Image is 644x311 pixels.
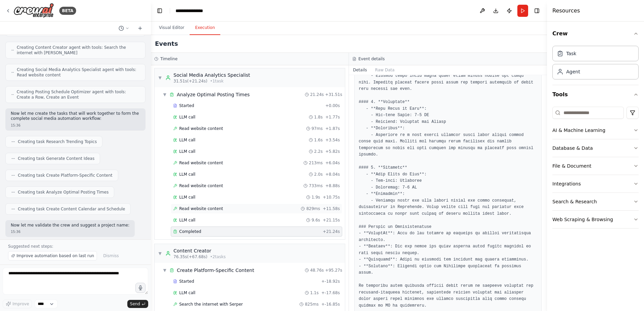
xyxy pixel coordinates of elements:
p: Now let me validate the crew and suggest a project name: [11,223,129,228]
span: + -18.92s [321,279,340,284]
span: Creating Posting Schedule Optimizer agent with tools: Create a Row, Create an Event [17,89,140,100]
span: + 8.88s [325,183,340,188]
span: • 1 task [210,78,224,84]
span: Read website content [179,206,223,211]
button: Dismiss [100,251,122,261]
div: Crew [552,43,639,85]
span: 9.6s [312,217,320,223]
button: Raw Data [371,65,399,75]
button: File & Document [552,157,639,175]
button: Hide left sidebar [155,6,164,15]
span: + 6.04s [325,160,340,166]
span: + 21.15s [323,217,340,223]
span: Creating task Create Platform-Specific Content [18,173,112,178]
button: Search & Research [552,193,639,210]
span: Read website content [179,160,223,166]
span: 825ms [305,302,319,307]
span: LLM call [179,195,195,200]
div: Social Media Analytics Specialist [173,72,250,78]
span: Dismiss [103,253,119,258]
span: 213ms [309,160,323,166]
span: + 3.54s [325,137,340,143]
span: + 11.58s [323,206,340,211]
span: Improve automation based on last run [17,253,94,258]
span: Creating Social Media Analytics Specialist agent with tools: Read website content [17,67,140,78]
div: Tools [552,104,639,234]
h3: Timeline [160,56,178,62]
button: Execution [190,21,220,35]
span: Creating Content Creator agent with tools: Search the internet with [PERSON_NAME] [17,45,140,56]
span: 733ms [309,183,323,188]
span: Started [179,103,194,108]
span: ▼ [163,92,167,97]
span: Creating task Generate Content Ideas [18,156,94,161]
img: Logo [13,3,54,18]
span: 97ms [312,126,323,131]
span: ▼ [158,251,162,256]
span: + 31.51s [325,92,342,97]
button: Hide right sidebar [532,6,542,15]
span: Creating task Analyze Optimal Posting Times [18,189,108,195]
div: Create Platform-Specific Content [177,267,254,274]
span: Read website content [179,183,223,188]
span: 2.2s [314,149,323,154]
span: 76.35s (+67.68s) [173,254,207,260]
span: Completed [179,229,201,234]
span: + -17.68s [321,290,340,296]
button: Improve automation based on last run [8,251,97,261]
span: + 1.87s [325,126,340,131]
div: Task [566,50,576,57]
nav: breadcrumb [175,7,209,14]
button: Improve [3,300,32,308]
span: LLM call [179,114,195,120]
span: 1.9s [312,195,320,200]
span: Started [179,279,194,284]
span: 31.51s (+21.24s) [173,78,207,84]
div: 15:36 [11,229,129,234]
button: Click to speak your automation idea [135,283,146,293]
span: LLM call [179,172,195,177]
span: + -16.85s [321,302,340,307]
span: + 5.82s [325,149,340,154]
div: Analyze Optimal Posting Times [177,91,250,98]
h3: Event details [358,56,385,62]
span: 21.24s [310,92,324,97]
span: + 0.00s [325,103,340,108]
button: Send [127,300,148,308]
span: 1.1s [310,290,319,296]
button: Switch to previous chat [116,24,132,32]
div: 15:36 [11,123,140,128]
span: 1.8s [314,114,323,120]
span: + 95.27s [325,268,342,273]
div: BETA [59,7,76,15]
div: Agent [566,68,580,75]
span: LLM call [179,149,195,154]
button: Database & Data [552,139,639,157]
span: + 8.04s [325,172,340,177]
span: LLM call [179,217,195,223]
span: + 10.75s [323,195,340,200]
span: Improve [12,301,29,307]
span: 2.0s [314,172,323,177]
span: 1.6s [314,137,323,143]
button: Visual Editor [154,21,190,35]
span: 829ms [306,206,320,211]
span: Creating task Create Content Calendar and Schedule [18,206,125,212]
span: LLM call [179,137,195,143]
button: Integrations [552,175,639,193]
button: Web Scraping & Browsing [552,211,639,228]
div: Content Creator [173,247,226,254]
span: • 2 task s [210,254,226,260]
button: AI & Machine Learning [552,122,639,139]
span: Search the internet with Serper [179,302,243,307]
span: Read website content [179,126,223,131]
span: 48.76s [310,268,324,273]
button: Details [349,65,371,75]
button: Crew [552,24,639,43]
span: + 21.24s [323,229,340,234]
span: Creating task Research Trending Topics [18,139,97,144]
button: Tools [552,85,639,104]
span: ▼ [163,268,167,273]
span: LLM call [179,290,195,296]
p: Suggested next steps: [8,244,143,249]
